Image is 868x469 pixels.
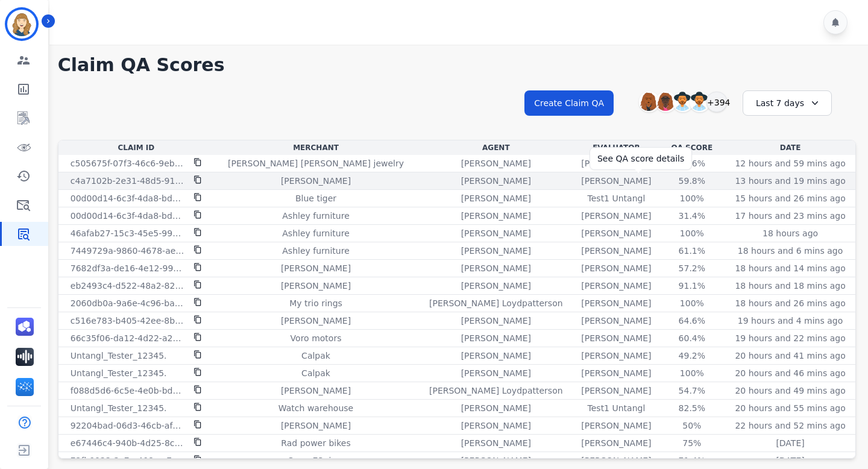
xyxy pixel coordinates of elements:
p: 46afab27-15c3-45e5-9999-a28ff823a1d1 [71,227,186,239]
p: [PERSON_NAME] [461,420,531,432]
p: 20 hours and 41 mins ago [735,350,845,362]
p: [PERSON_NAME] [581,385,651,397]
p: Voro motors [291,332,342,344]
p: eb2493c4-d522-48a2-82c5-74632ba90d95 [71,280,186,292]
p: [PERSON_NAME] [461,227,531,239]
p: 20 hours and 55 mins ago [735,402,845,414]
p: [PERSON_NAME] [581,455,651,467]
p: 18 hours and 26 mins ago [735,297,845,309]
p: [PERSON_NAME] [461,315,531,327]
p: [PERSON_NAME] [581,297,651,309]
p: [PERSON_NAME] [581,332,651,344]
p: [PERSON_NAME] [461,175,531,187]
p: [PERSON_NAME] [281,175,351,187]
div: 60.4% [665,332,719,344]
p: 17 hours and 23 mins ago [735,210,845,222]
div: Merchant [216,143,415,153]
p: [PERSON_NAME] [461,332,531,344]
div: +394 [706,92,727,112]
p: Watch warehouse [278,402,353,414]
div: 100% [665,227,719,239]
div: 64.6% [665,315,719,327]
p: 7449729a-9860-4678-ae08-9de20d9d79bf [71,245,186,257]
p: Test1 Untangl [588,402,646,414]
p: 18 hours and 14 mins ago [735,262,845,274]
div: 71.4% [665,455,719,467]
p: [PERSON_NAME] [281,262,351,274]
p: 15 hours and 26 mins ago [735,192,845,204]
p: f088d5d6-6c5e-4e0b-bddf-2b5bfe20cff1 [71,385,186,397]
p: [PERSON_NAME] [581,210,651,222]
p: Ashley furniture [282,210,349,222]
p: [PERSON_NAME] [461,350,531,362]
p: [PERSON_NAME] [581,227,651,239]
div: 61.1% [665,245,719,257]
div: Claim Id [61,143,212,153]
p: 18 hours and 6 mins ago [738,245,843,257]
div: Last 7 days [743,90,832,116]
p: [PERSON_NAME] [581,420,651,432]
div: 49.2% [665,350,719,362]
div: 75% [665,437,719,449]
p: c505675f-07f3-46c6-9eb3-6d693c7a9a09 [71,157,186,169]
p: [PERSON_NAME] [281,420,351,432]
p: [PERSON_NAME] Loydpatterson [429,385,563,397]
p: [PERSON_NAME] Loydpatterson [429,297,563,309]
p: [PERSON_NAME] [461,262,531,274]
p: [PERSON_NAME] [581,350,651,362]
p: [PERSON_NAME] [461,280,531,292]
p: [DATE] [776,437,804,449]
p: [PERSON_NAME] [581,157,651,169]
p: 12 hours and 59 mins ago [735,157,845,169]
button: Create Claim QA [524,90,614,116]
p: [PERSON_NAME] [461,367,531,379]
p: Calpak [301,367,330,379]
div: 50% [665,420,719,432]
p: 00d00d14-6c3f-4da8-bd6a-fdc20b4f2544 [71,192,186,204]
p: [PERSON_NAME] [581,367,651,379]
p: [PERSON_NAME] [461,210,531,222]
h1: Claim QA Scores [58,54,856,76]
p: 00d00d14-6c3f-4da8-bd6a-fdc20b4f2544 [71,210,186,222]
p: 7682df3a-de16-4e12-9965-a6dda039b655 [71,262,186,274]
p: Rad power bikes [281,437,350,449]
p: 92204bad-06d3-46cb-af48-a7af8544ff31 [71,420,186,432]
p: [PERSON_NAME] [461,455,531,467]
p: [DATE] [776,455,804,467]
p: [PERSON_NAME] [461,245,531,257]
p: [PERSON_NAME] [281,280,351,292]
p: 20 hours and 49 mins ago [735,385,845,397]
p: 22 hours and 52 mins ago [735,420,845,432]
p: 19 hours and 4 mins ago [738,315,843,327]
div: 59.8% [665,175,719,187]
p: e67446c4-940b-4d25-8c79-f0bb2d0a5484 [71,437,186,449]
div: Date [728,143,853,153]
p: Ashley furniture [282,227,349,239]
div: 91.1% [665,280,719,292]
div: Agent [420,143,571,153]
p: 13 hours and 19 mins ago [735,175,845,187]
p: [PERSON_NAME] [581,437,651,449]
div: 31.4% [665,210,719,222]
p: [PERSON_NAME] [461,437,531,449]
p: [PERSON_NAME] [581,315,651,327]
div: 100% [665,367,719,379]
div: 57.2% [665,262,719,274]
p: Blue tiger [295,192,336,204]
p: [PERSON_NAME] [581,280,651,292]
p: Calpak [301,350,330,362]
p: Untangl_Tester_12345. [71,402,167,414]
p: My trio rings [289,297,342,309]
p: 72fb9922-2c7e-408c-a7af-65fa3901b6bc [71,455,186,467]
p: c4a7102b-2e31-48d5-91c5-d4fa7fced54b [71,175,186,187]
p: c516e783-b405-42ee-8b9b-87afbd3df4c1 [71,315,186,327]
p: 18 hours ago [763,227,818,239]
p: [PERSON_NAME] [581,175,651,187]
p: [PERSON_NAME] [461,402,531,414]
div: 54.7% [665,385,719,397]
div: 100% [665,297,719,309]
p: 20 hours and 46 mins ago [735,367,845,379]
p: 2060db0a-9a6e-4c96-ba5e-80516b36005e [71,297,186,309]
p: 66c35f06-da12-4d22-a23b-35a5157ebe53 [71,332,186,344]
p: Untangl_Tester_12345. [71,367,167,379]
